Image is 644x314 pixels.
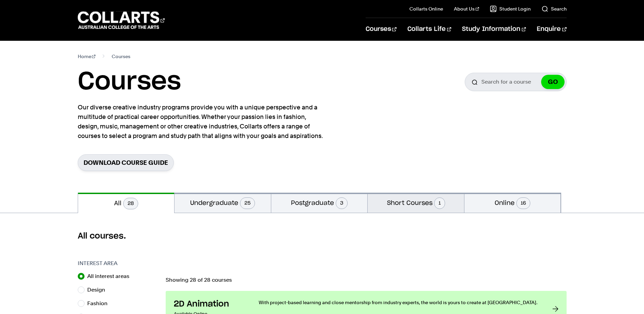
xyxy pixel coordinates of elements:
[541,5,567,12] a: Search
[537,18,566,40] a: Enquire
[87,285,111,295] label: Design
[336,197,348,209] span: 3
[78,154,174,171] a: Download Course Guide
[78,52,96,61] a: Home
[490,5,531,12] a: Student Login
[541,75,565,89] button: GO
[271,193,368,213] button: Postgraduate3
[259,299,539,306] p: With project-based learning and close mentorship from industry experts, the world is yours to cre...
[174,299,245,309] h3: 2D Animation
[434,197,445,209] span: 1
[407,18,451,40] a: Collarts Life
[454,5,479,12] a: About Us
[368,193,464,213] button: Short Courses1
[112,52,130,61] span: Courses
[78,193,174,213] button: All28
[123,198,138,209] span: 28
[409,5,443,12] a: Collarts Online
[174,193,271,213] button: Undergraduate25
[465,73,567,91] input: Search for a course
[240,197,255,209] span: 25
[78,231,567,242] h2: All courses.
[78,67,181,97] h1: Courses
[78,103,326,141] p: Our diverse creative industry programs provide you with a unique perspective and a multitude of p...
[166,277,567,283] p: Showing 28 of 28 courses
[516,197,530,209] span: 16
[366,18,397,40] a: Courses
[464,193,561,213] button: Online16
[78,11,165,30] div: Go to homepage
[462,18,526,40] a: Study Information
[87,272,135,281] label: All interest areas
[78,259,159,267] h3: Interest Area
[87,299,113,308] label: Fashion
